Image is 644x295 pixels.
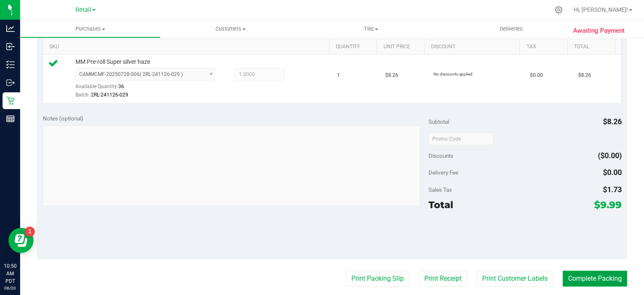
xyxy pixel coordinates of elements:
[161,25,301,33] span: Customers
[385,71,398,79] span: $8.26
[594,199,622,211] span: $9.99
[6,97,15,105] inline-svg: Retail
[20,20,161,38] a: Purchases
[434,72,473,76] span: No discounts applied
[346,271,409,287] button: Print Packing Slip
[336,44,374,50] a: Quantity
[603,168,622,177] span: $0.00
[428,169,458,176] span: Delivery Fee
[578,71,591,79] span: $8.26
[25,227,35,237] iframe: Resource center unread badge
[43,115,83,122] span: Notes (optional)
[527,44,564,50] a: Tax
[8,228,34,253] iframe: Resource center
[428,133,493,145] input: Promo Code
[91,92,128,98] span: 2RL-241126-029
[75,58,150,66] span: MM Pre-roll Super silver haze
[488,25,534,33] span: Deliveries
[75,81,222,97] div: Available Quantity:
[301,20,441,38] a: Tills
[573,26,625,36] span: Awaiting Payment
[6,115,15,123] inline-svg: Reports
[75,6,91,13] span: Retail
[118,84,124,89] span: 36
[603,117,622,126] span: $8.26
[603,185,622,194] span: $1.73
[4,262,16,285] p: 10:50 AM PDT
[49,44,326,50] a: SKU
[428,148,453,163] span: Discounts
[477,271,553,287] button: Print Customer Labels
[6,78,15,87] inline-svg: Outbound
[301,25,441,33] span: Tills
[431,44,517,50] a: Discount
[21,25,160,33] span: Purchases
[574,6,628,13] span: Hi, [PERSON_NAME]!
[337,71,340,79] span: 1
[384,44,421,50] a: Unit Price
[574,44,612,50] a: Total
[6,24,15,33] inline-svg: Analytics
[441,20,582,38] a: Deliveries
[6,60,15,69] inline-svg: Inventory
[419,271,467,287] button: Print Receipt
[530,71,543,79] span: $0.00
[428,186,452,193] span: Sales Tax
[553,6,564,14] div: Manage settings
[161,20,301,38] a: Customers
[428,199,453,211] span: Total
[598,151,622,160] span: ($0.00)
[563,271,627,287] button: Complete Packing
[4,285,16,291] p: 08/20
[6,42,15,51] inline-svg: Inbound
[428,118,449,125] span: Subtotal
[75,92,90,98] span: Batch:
